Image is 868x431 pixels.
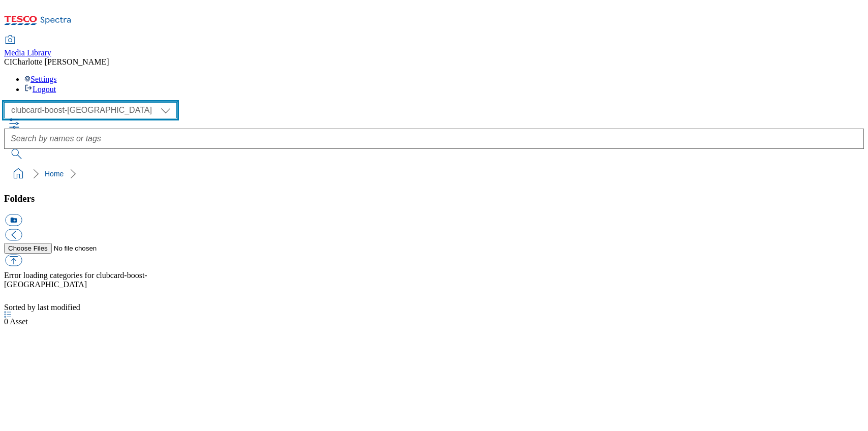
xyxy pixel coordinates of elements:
[4,317,10,326] span: 0
[24,85,56,94] a: Logout
[45,170,64,178] a: Home
[4,193,864,204] h3: Folders
[4,303,80,312] span: Sorted by last modified
[12,57,109,66] span: Charlotte [PERSON_NAME]
[4,164,864,183] nav: breadcrumb
[4,36,51,57] a: Media Library
[4,271,147,289] span: Error loading categories for clubcard-boost-[GEOGRAPHIC_DATA]
[10,166,26,182] a: home
[4,48,51,57] span: Media Library
[4,129,864,149] input: Search by names or tags
[24,75,57,83] a: Settings
[4,317,28,326] span: Asset
[4,57,12,66] span: CI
